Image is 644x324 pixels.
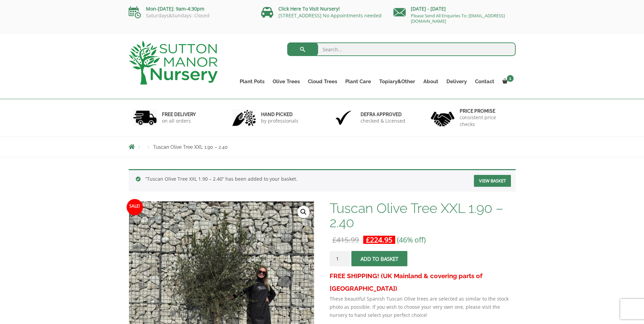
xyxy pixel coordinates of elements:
[442,77,471,86] a: Delivery
[431,107,455,128] img: 4.jpg
[375,77,419,86] a: Topiary&Other
[411,13,505,24] a: Please Send All Enquiries To: [EMAIL_ADDRESS][DOMAIN_NAME]
[129,41,218,85] img: logo
[366,235,392,245] bdi: 224.95
[460,108,511,114] h6: Price promise
[133,109,157,126] img: 1.jpg
[498,77,516,86] a: 1
[332,109,355,126] img: 3.jpg
[129,169,516,192] div: “Tuscan Olive Tree XXL 1.90 – 2.40” has been added to your basket.
[393,5,516,13] p: [DATE] - [DATE]
[330,270,515,295] h3: FREE SHIPPING! (UK Mainland & covering parts of [GEOGRAPHIC_DATA])
[129,144,516,149] nav: Breadcrumbs
[341,77,375,86] a: Plant Care
[261,118,298,124] p: by professionals
[351,251,407,266] button: Add to basket
[507,75,514,82] span: 1
[361,111,405,118] h6: Defra approved
[332,235,336,245] span: £
[261,111,298,118] h6: hand picked
[232,109,256,126] img: 2.jpg
[330,295,515,319] p: These beautiful Spanish Tuscan Olive trees are selected as similar to the stock photo as possible...
[287,42,516,56] input: Search...
[127,199,143,215] span: Sale!
[129,5,251,13] p: Mon-[DATE]: 9am-4:30pm
[162,118,196,124] p: on all orders
[153,144,228,150] span: Tuscan Olive Tree XXL 1.90 – 2.40
[460,114,511,128] p: consistent price checks
[330,201,515,230] h1: Tuscan Olive Tree XXL 1.90 – 2.40
[129,13,251,18] p: Saturdays&Sundays: Closed
[278,5,340,12] a: Click Here To Visit Nursery!
[330,251,350,266] input: Product quantity
[297,206,310,218] a: View full-screen image gallery
[397,235,426,245] span: (46% off)
[236,77,269,86] a: Plant Pots
[471,77,498,86] a: Contact
[162,111,196,118] h6: FREE DELIVERY
[304,77,341,86] a: Cloud Trees
[269,77,304,86] a: Olive Trees
[278,12,382,19] a: [STREET_ADDRESS] No Appointments needed
[332,235,359,245] bdi: 415.99
[366,235,370,245] span: £
[419,77,442,86] a: About
[474,175,511,187] a: View basket
[361,118,405,124] p: checked & Licensed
